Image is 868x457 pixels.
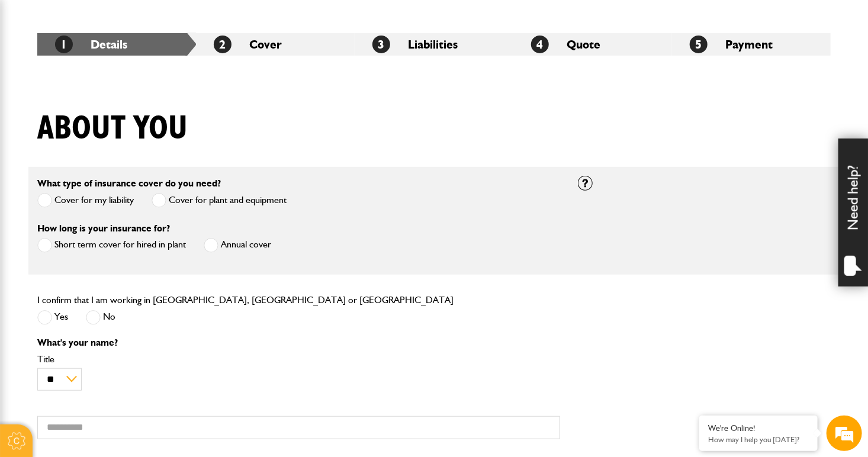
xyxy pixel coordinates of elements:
label: Yes [37,310,68,325]
p: How may I help you today? [708,435,809,444]
label: I confirm that I am working in [GEOGRAPHIC_DATA], [GEOGRAPHIC_DATA] or [GEOGRAPHIC_DATA] [37,295,454,305]
textarea: Type your message and hit 'Enter' [15,214,216,355]
span: 5 [690,36,708,53]
label: How long is your insurance for? [37,224,170,233]
li: Liabilities [355,33,513,56]
em: Start Chat [161,365,215,381]
li: Quote [513,33,672,56]
span: 2 [214,36,232,53]
label: Cover for plant and equipment [152,193,287,208]
p: What's your name? [37,338,560,347]
input: Enter your last name [15,110,216,136]
h1: About you [37,109,188,149]
li: Details [37,33,196,56]
label: Short term cover for hired in plant [37,238,186,253]
label: What type of insurance cover do you need? [37,179,221,188]
span: 1 [55,36,73,53]
label: Title [37,355,560,364]
span: 4 [531,36,549,53]
div: Need help? [838,139,868,287]
img: d_20077148190_company_1631870298795_20077148190 [20,66,50,82]
span: 3 [372,36,390,53]
input: Enter your email address [15,144,216,170]
div: We're Online! [708,423,809,433]
li: Cover [196,33,355,56]
label: No [86,310,115,325]
div: Minimize live chat window [194,6,223,34]
li: Payment [672,33,831,56]
input: Enter your phone number [15,179,216,205]
label: Annual cover [204,238,271,253]
div: Chat with us now [62,66,199,82]
label: Cover for my liability [37,193,134,208]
